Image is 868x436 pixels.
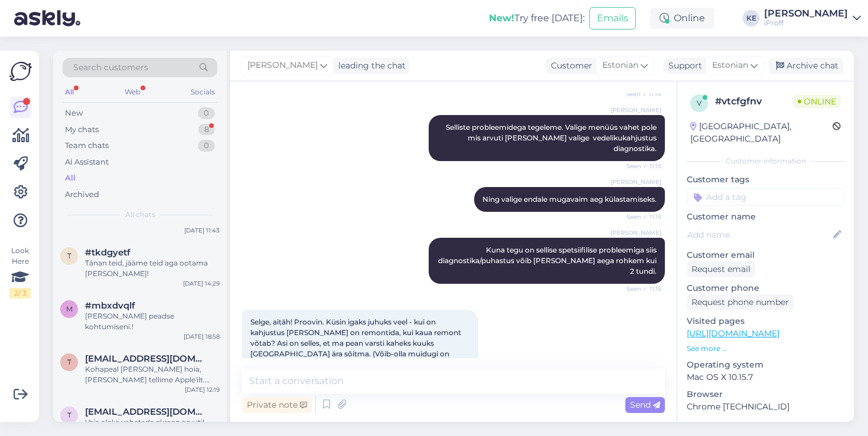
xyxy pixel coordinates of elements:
span: [PERSON_NAME] [247,59,318,72]
div: [DATE] 12:19 [185,385,220,394]
span: tali@quantum.ee [85,353,208,364]
div: [GEOGRAPHIC_DATA], [GEOGRAPHIC_DATA] [690,120,833,145]
div: Request email [687,261,755,277]
p: Customer tags [687,173,844,186]
span: m [66,304,73,313]
span: Seen ✓ 11:15 [617,284,661,293]
span: Seen ✓ 11:15 [617,162,661,171]
div: All [65,172,76,184]
div: Customer information [687,156,844,166]
span: [PERSON_NAME] [611,106,661,114]
span: Estonian [712,59,748,72]
div: Archive chat [769,58,843,74]
p: See more ... [687,343,844,354]
div: Socials [188,84,217,100]
input: Add a tag [687,188,844,206]
p: Customer name [687,211,844,223]
p: Chrome [TECHNICAL_ID] [687,401,844,413]
div: [DATE] 18:58 [184,332,220,341]
img: Askly Logo [9,60,32,83]
span: t [67,358,71,366]
div: All [63,84,76,100]
span: t [67,411,71,419]
span: Estonian [602,59,638,72]
div: AI Assistant [65,156,109,168]
div: Request phone number [687,294,794,310]
span: [PERSON_NAME] [611,178,661,186]
div: Team chats [65,140,109,152]
span: Online [793,95,841,108]
div: [PERSON_NAME] peadse kohtumiseni.! [85,311,220,332]
button: Emails [589,7,636,29]
div: New [65,107,83,119]
div: 0 [198,107,215,119]
div: 2 / 3 [9,288,31,299]
div: # vtcfgfnv [715,94,793,109]
a: [URL][DOMAIN_NAME] [687,328,779,339]
input: Add name [687,228,831,241]
span: #tkdgyetf [85,247,130,258]
div: Private note [242,397,312,413]
span: Send [630,399,660,410]
span: Seen ✓ 11:15 [617,212,661,221]
div: [PERSON_NAME] [764,9,848,18]
div: [DATE] 14:29 [183,279,220,288]
span: [PERSON_NAME] [611,228,661,237]
a: [PERSON_NAME]iProff [764,9,861,28]
div: Try free [DATE]: [489,11,585,25]
p: Browser [687,388,844,401]
span: v [697,99,701,107]
span: t [67,251,71,260]
div: [DATE] 11:43 [184,226,220,235]
span: All chats [125,209,155,220]
p: Operating system [687,359,844,371]
span: #mbxdvqlf [85,300,135,311]
div: Online [650,8,714,29]
div: 8 [198,124,215,136]
span: Selliste probleemidega tegeleme. Valige menüüs vahet pole mis arvuti [PERSON_NAME] valige vedelik... [446,123,658,153]
div: Kohapeal [PERSON_NAME] hoia, [PERSON_NAME] tellime Apple'ilt. Tarne keskmiselt 1-1,5 nädalat. [85,364,220,385]
p: Customer phone [687,282,844,294]
b: New! [489,12,514,24]
div: Look Here [9,245,31,299]
span: Kuna tegu on sellise spetsiifilise probleemiga siis diagnostika/puhastus võib [PERSON_NAME] aega ... [438,245,658,276]
div: Support [664,60,702,72]
div: Tänan teid, jääme teid aga ootama [PERSON_NAME]! [85,258,220,279]
div: KE [743,10,759,27]
div: Archived [65,189,99,201]
div: My chats [65,124,99,136]
div: 0 [198,140,215,152]
span: Ning valige endale mugavaim aeg külastamiseks. [482,195,657,204]
span: toomas.tali@quantum.ee [85,407,208,417]
div: iProff [764,18,848,28]
div: leading the chat [334,60,406,72]
p: Customer email [687,249,844,261]
span: Search customers [73,61,148,74]
span: Seen ✓ 11:14 [617,90,661,99]
span: Selge, aitäh! Proovin. Küsin igaks juhuks veel - kui on kahjustus [PERSON_NAME] on remontida, kui... [250,317,463,369]
div: Customer [546,60,592,72]
p: Visited pages [687,315,844,327]
p: Mac OS X 10.15.7 [687,371,844,383]
div: Web [122,84,143,100]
